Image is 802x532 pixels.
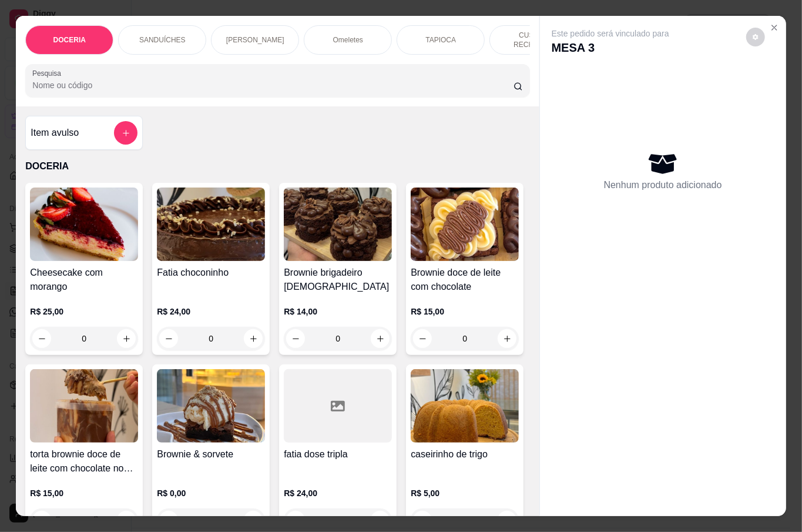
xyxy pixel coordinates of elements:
[30,306,138,317] p: R$ 25,00
[244,329,263,348] button: increase-product-quantity
[25,159,529,173] p: DOCERIA
[284,447,392,461] h4: fatia dose tripla
[746,28,765,46] button: decrease-product-quantity
[30,369,138,443] img: product-image
[411,306,519,317] p: R$ 15,00
[413,511,432,530] button: decrease-product-quantity
[552,28,669,39] p: Este pedido será vinculado para
[30,266,138,294] h4: Cheesecake com morango
[411,369,519,443] img: product-image
[32,329,51,348] button: decrease-product-quantity
[157,188,265,261] img: product-image
[371,329,390,348] button: increase-product-quantity
[604,178,722,192] p: Nenhum produto adicionado
[157,487,265,499] p: R$ 0,00
[159,329,178,348] button: decrease-product-quantity
[411,447,519,461] h4: caseirinho de trigo
[371,511,390,530] button: increase-product-quantity
[552,39,669,56] p: MESA 3
[32,79,514,91] input: Pesquisa
[139,35,186,45] p: SANDUÍCHES
[286,511,305,530] button: decrease-product-quantity
[30,487,138,499] p: R$ 15,00
[284,188,392,261] img: product-image
[157,369,265,443] img: product-image
[226,35,284,45] p: [PERSON_NAME]
[411,188,519,261] img: product-image
[499,31,568,49] p: CUSCUZ RECHEADO
[114,121,137,145] button: add-separate-item
[32,511,51,530] button: decrease-product-quantity
[425,35,456,45] p: TAPIOCA
[333,35,363,45] p: Omeletes
[31,126,79,140] h4: Item avulso
[157,447,265,461] h4: Brownie & sorvete
[411,266,519,294] h4: Brownie doce de leite com chocolate
[413,329,432,348] button: decrease-product-quantity
[117,329,136,348] button: increase-product-quantity
[286,329,305,348] button: decrease-product-quantity
[411,487,519,499] p: R$ 5,00
[284,266,392,294] h4: Brownie brigadeiro [DEMOGRAPHIC_DATA]
[157,266,265,280] h4: Fatia choconinho
[30,188,138,261] img: product-image
[498,511,516,530] button: increase-product-quantity
[53,35,86,45] p: DOCERIA
[284,487,392,499] p: R$ 24,00
[284,306,392,317] p: R$ 14,00
[157,306,265,317] p: R$ 24,00
[765,18,784,37] button: Close
[117,511,136,530] button: increase-product-quantity
[30,447,138,476] h4: torta brownie doce de leite com chocolate no pote
[498,329,516,348] button: increase-product-quantity
[32,68,65,78] label: Pesquisa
